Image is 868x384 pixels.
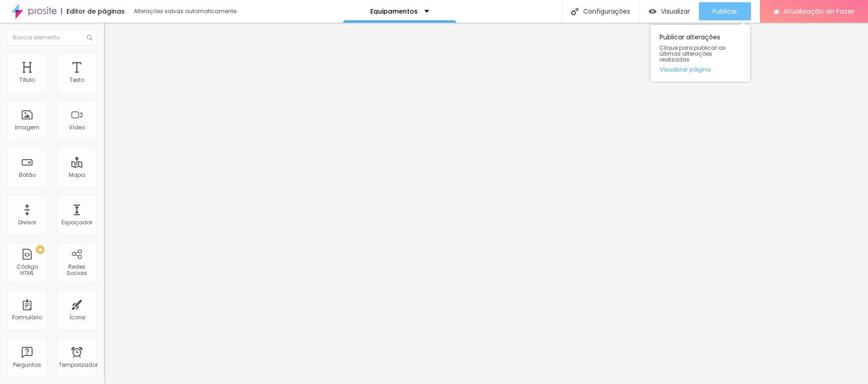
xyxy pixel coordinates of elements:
font: Visualizar página [660,65,711,74]
font: Imagem [15,123,39,131]
input: Buscar elemento [7,29,97,46]
font: Vídeo [69,123,85,131]
font: Divisor [18,218,36,226]
font: Formulário [12,313,42,321]
font: Configurações [583,7,630,16]
font: Equipamentos [370,7,418,16]
font: Atualização do Fazer [783,6,854,16]
font: Temporizador [59,361,98,369]
button: Visualizar [640,2,699,20]
font: Perguntas [13,361,41,369]
img: Ícone [87,35,92,40]
font: Mapa [69,171,85,179]
font: Editor de páginas [66,7,125,16]
font: Espaçador [61,218,92,226]
a: Visualizar página [660,66,741,72]
font: Publicar [712,7,737,16]
font: Código HTML [17,263,38,277]
font: Botão [19,171,36,179]
font: Clique para publicar as últimas alterações realizadas [660,44,726,63]
img: Ícone [571,8,579,15]
font: Ícone [69,313,85,321]
font: Título [19,76,35,84]
img: view-1.svg [649,8,656,15]
font: Alterações salvas automaticamente [134,7,236,15]
font: Redes Sociais [66,263,87,277]
font: Publicar alterações [660,33,720,42]
font: Texto [70,76,84,84]
font: Visualizar [661,7,690,16]
iframe: Editor [104,23,868,384]
button: Publicar [699,2,751,20]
